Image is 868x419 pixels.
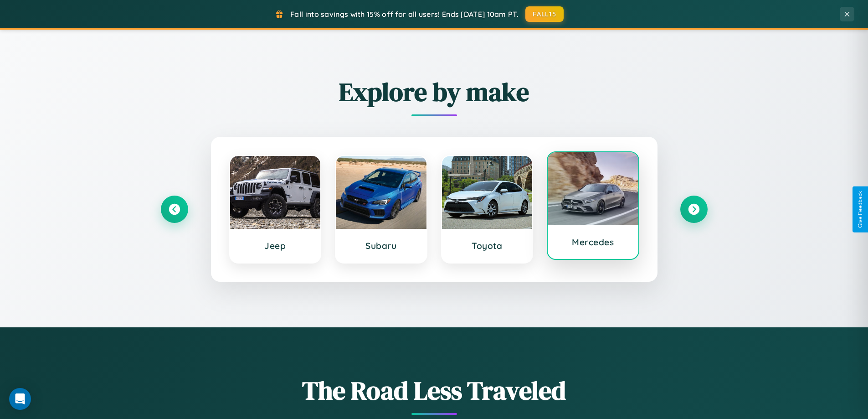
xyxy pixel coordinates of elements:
[161,373,708,408] h1: The Road Less Traveled
[525,6,564,22] button: FALL15
[9,388,31,410] div: Open Intercom Messenger
[857,191,863,228] div: Give Feedback
[290,10,519,19] span: Fall into savings with 15% off for all users! Ends [DATE] 10am PT.
[557,237,629,248] h3: Mercedes
[239,240,312,251] h3: Jeep
[345,240,417,251] h3: Subaru
[451,240,524,251] h3: Toyota
[161,74,708,109] h2: Explore by make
